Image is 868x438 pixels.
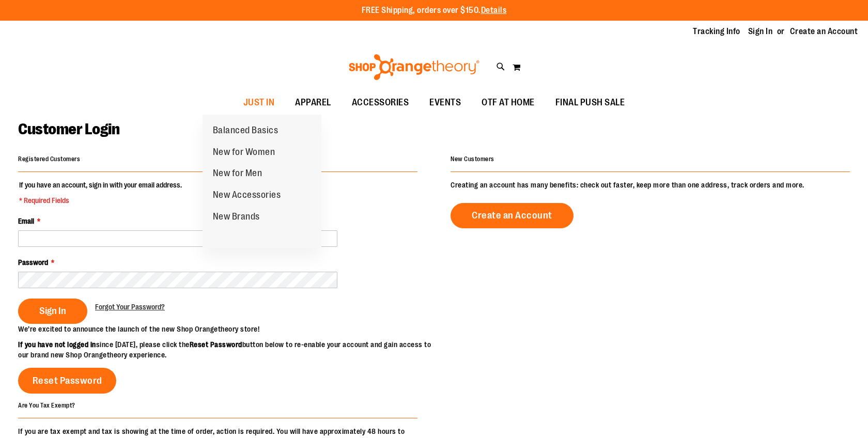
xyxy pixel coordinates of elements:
[213,168,262,181] span: New for Men
[18,217,34,225] span: Email
[472,210,552,221] span: Create an Account
[33,375,102,386] span: Reset Password
[352,91,409,114] span: ACCESSORIES
[451,203,574,228] a: Create an Account
[451,155,494,163] strong: New Customers
[213,147,275,160] span: New for Women
[213,125,278,138] span: Balanced Basics
[362,5,507,17] p: FREE Shipping, orders over $150.
[18,120,119,138] span: Customer Login
[18,340,96,349] strong: If you have not logged in
[18,180,183,206] legend: If you have an account, sign in with your email address.
[95,303,165,311] span: Forgot Your Password?
[18,324,434,334] p: We’re excited to announce the launch of the new Shop Orangetheory store!
[18,299,87,324] button: Sign In
[347,54,481,80] img: Shop Orangetheory
[18,155,80,163] strong: Registered Customers
[295,91,331,114] span: APPAREL
[429,91,461,114] span: EVENTS
[243,91,275,114] span: JUST IN
[451,180,850,190] p: Creating an account has many benefits: check out faster, keep more than one address, track orders...
[748,26,773,37] a: Sign In
[482,91,535,114] span: OTF AT HOME
[213,211,260,224] span: New Brands
[39,305,66,317] span: Sign In
[693,26,740,37] a: Tracking Info
[190,340,242,349] strong: Reset Password
[481,6,507,15] a: Details
[19,195,182,206] span: * Required Fields
[95,302,165,312] a: Forgot Your Password?
[790,26,858,37] a: Create an Account
[18,258,48,267] span: Password
[18,401,75,409] strong: Are You Tax Exempt?
[213,190,281,202] span: New Accessories
[18,368,116,394] a: Reset Password
[18,339,434,360] p: since [DATE], please click the button below to re-enable your account and gain access to our bran...
[555,91,625,114] span: FINAL PUSH SALE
